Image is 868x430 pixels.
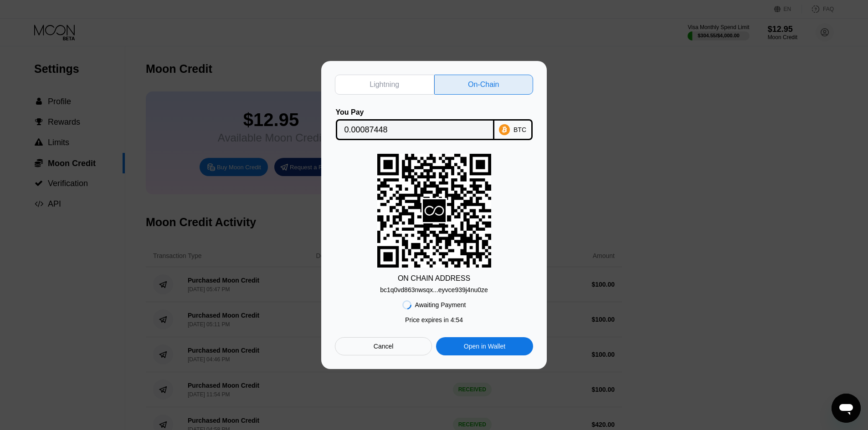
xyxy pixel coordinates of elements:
div: Awaiting Payment [415,301,466,309]
div: You Pay [336,108,494,116]
div: Cancel [374,342,394,350]
div: On-Chain [434,75,534,95]
div: You PayBTC [335,108,533,140]
div: Open in Wallet [436,337,533,355]
div: Cancel [335,337,432,355]
div: Open in Wallet [464,342,505,350]
div: bc1q0vd863nwsqx...eyvce939j4nu0ze [380,286,488,293]
div: Price expires in [405,316,463,324]
div: BTC [514,126,526,133]
div: bc1q0vd863nwsqx...eyvce939j4nu0ze [380,283,488,293]
div: Lightning [335,75,434,95]
div: Lightning [370,80,399,89]
div: ON CHAIN ADDRESS [398,274,470,283]
iframe: Knapp för att öppna meddelandefönstret [832,394,861,423]
div: On-Chain [468,80,499,89]
span: 4 : 54 [451,316,463,324]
